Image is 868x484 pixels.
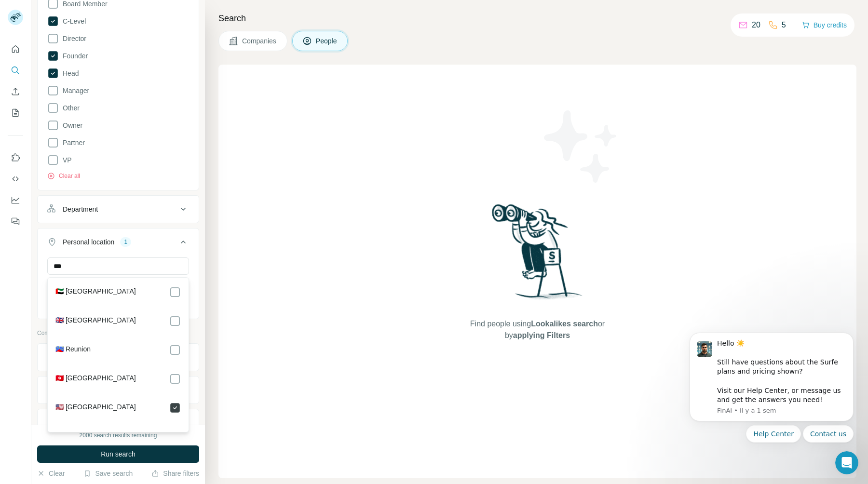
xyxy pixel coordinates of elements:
img: Surfe Illustration - Stars [538,103,624,190]
div: 1 [120,238,131,246]
label: 🇬🇧 [GEOGRAPHIC_DATA] [55,315,136,327]
span: applying Filters [513,331,570,339]
button: Use Surfe API [8,170,23,188]
button: Quick start [8,40,23,58]
iframe: Intercom live chat [835,451,858,474]
span: Find people using or by [460,318,614,341]
span: Other [59,103,80,113]
button: Share filters [151,469,199,478]
p: 20 [752,19,760,31]
label: 🇷🇪 Reunion [55,344,91,356]
button: Clear [37,469,65,478]
div: Department [63,204,98,214]
span: C-Level [59,16,86,26]
button: Industry [38,378,199,402]
button: Dashboard [8,191,23,209]
button: Feedback [8,213,23,230]
label: 🇹🇳 [GEOGRAPHIC_DATA] [55,373,136,385]
button: Department [38,198,199,221]
div: Personal location [63,237,114,247]
button: HQ location [38,411,199,434]
label: 🇺🇸 [GEOGRAPHIC_DATA] [55,402,136,414]
span: Companies [242,36,277,46]
label: 🇦🇪 [GEOGRAPHIC_DATA] [55,286,136,298]
iframe: Intercom notifications message [675,301,868,458]
div: 2000 search results remaining [80,431,157,440]
span: Founder [59,51,88,61]
span: VP [59,155,72,165]
button: Company [38,346,199,369]
button: Enrich CSV [8,83,23,100]
button: Save search [83,469,133,478]
span: People [316,36,338,46]
button: Personal location1 [38,230,199,257]
span: Lookalikes search [531,320,598,328]
button: Clear all [47,172,80,180]
span: Owner [59,121,82,130]
button: Search [8,62,23,79]
span: Partner [59,138,85,148]
button: Run search [37,445,199,463]
img: Surfe Illustration - Woman searching with binoculars [488,202,588,309]
p: Company information [37,329,199,337]
span: Run search [101,449,136,459]
button: Use Surfe on LinkedIn [8,149,23,166]
button: Buy credits [802,18,847,32]
span: Director [59,34,86,43]
button: My lists [8,104,23,121]
p: 5 [782,19,786,31]
h4: Search [218,12,856,25]
span: Head [59,68,79,78]
span: Manager [59,86,89,95]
